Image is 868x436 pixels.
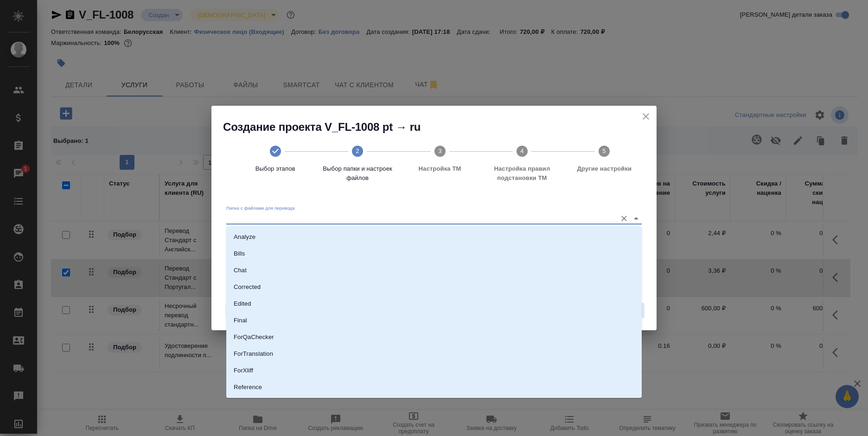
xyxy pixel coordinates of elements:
p: Bills [234,249,245,258]
p: Analyze [234,232,255,242]
p: ForXliff [234,366,253,375]
p: ForQaChecker [234,333,274,342]
p: Final [234,316,247,325]
button: Очистить [618,212,631,225]
p: ForTranslation [234,349,273,359]
span: Выбор папки и настроек файлов [320,164,395,183]
h2: Создание проекта V_FL-1008 pt → ru [223,120,657,135]
span: Настройка ТМ [402,164,477,173]
label: Папка с файлами для перевода [226,206,295,211]
text: 3 [438,147,441,154]
p: Reference [234,383,262,392]
text: 4 [520,147,523,154]
span: Другие настройки [567,164,642,173]
text: 2 [356,147,359,154]
button: close [639,109,653,123]
p: Edited [234,299,251,308]
text: 5 [603,147,606,154]
span: Выбор этапов [238,164,313,173]
span: Настройка правил подстановки TM [485,164,559,183]
button: Close [630,212,643,225]
button: Назад [225,303,255,318]
p: Chat [234,266,247,275]
p: Corrected [234,282,261,292]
